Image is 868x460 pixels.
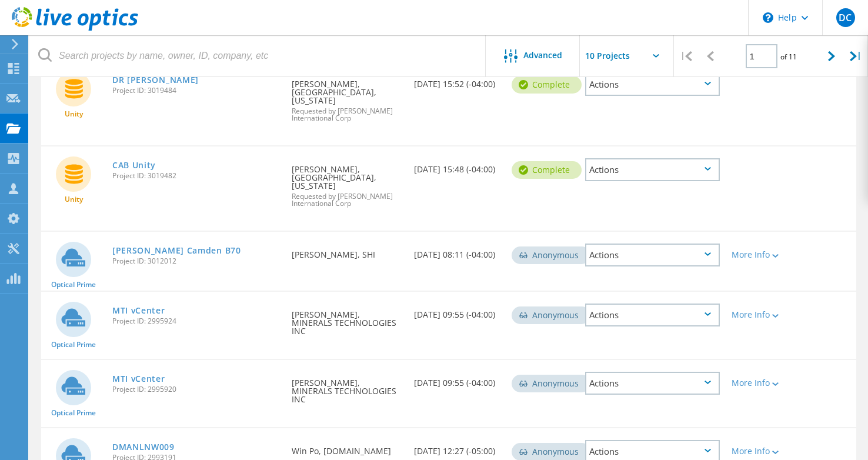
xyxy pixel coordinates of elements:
input: Search projects by name, owner, ID, company, etc [29,35,486,76]
span: Unity [65,111,83,118]
a: DR [PERSON_NAME] [112,76,199,84]
span: Project ID: 3012012 [112,258,280,265]
span: of 11 [780,52,797,62]
div: Complete [512,76,582,94]
div: Actions [585,158,720,181]
div: Actions [585,73,720,96]
div: Anonymous [512,306,590,324]
div: More Info [732,379,785,387]
div: [DATE] 15:48 (-04:00) [408,146,506,185]
div: [PERSON_NAME], MINERALS TECHNOLOGIES INC [286,360,408,415]
div: Actions [585,304,720,326]
svg: \n [763,12,773,23]
span: Advanced [523,51,562,59]
a: [PERSON_NAME] Camden B70 [112,246,241,255]
span: Requested by [PERSON_NAME] International Corp [292,108,402,122]
span: Project ID: 2995924 [112,318,280,325]
div: Anonymous [512,375,590,392]
a: CAB Unity [112,161,156,169]
a: Live Optics Dashboard [12,25,138,33]
div: [DATE] 09:55 (-04:00) [408,292,506,331]
span: Project ID: 3019482 [112,172,280,179]
span: Project ID: 2995920 [112,386,280,393]
span: Project ID: 3019484 [112,87,280,94]
span: Optical Prime [51,281,96,288]
div: [PERSON_NAME], SHI [286,232,408,271]
div: [PERSON_NAME], [GEOGRAPHIC_DATA], [US_STATE] [286,61,408,134]
div: Actions [585,244,720,266]
div: Actions [585,372,720,395]
span: Requested by [PERSON_NAME] International Corp [292,193,402,207]
a: DMANLNW009 [112,443,175,451]
span: Unity [65,196,83,203]
div: More Info [732,311,785,319]
span: Optical Prime [51,341,96,348]
div: [PERSON_NAME], [GEOGRAPHIC_DATA], [US_STATE] [286,146,408,219]
a: MTI vCenter [112,306,165,315]
span: Optical Prime [51,409,96,416]
div: Anonymous [512,246,590,264]
div: More Info [732,447,785,455]
div: [DATE] 09:55 (-04:00) [408,360,506,399]
div: [PERSON_NAME], MINERALS TECHNOLOGIES INC [286,292,408,347]
span: DC [839,13,852,22]
div: [DATE] 08:11 (-04:00) [408,232,506,271]
div: | [674,35,698,77]
a: MTI vCenter [112,375,165,383]
div: Complete [512,161,582,179]
div: [DATE] 15:52 (-04:00) [408,61,506,100]
div: | [844,35,868,77]
div: More Info [732,251,785,259]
